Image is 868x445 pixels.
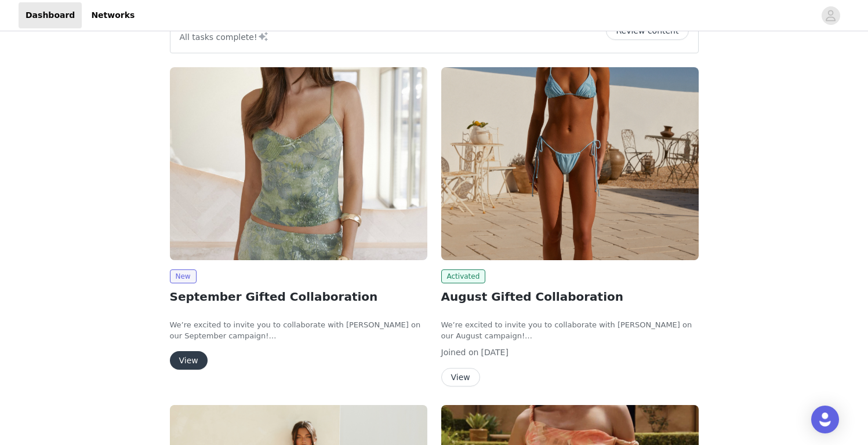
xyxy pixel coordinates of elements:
a: Dashboard [19,2,82,28]
span: Joined on [441,348,479,357]
a: Networks [84,2,141,28]
p: We’re excited to invite you to collaborate with [PERSON_NAME] on our August campaign! [441,319,699,342]
img: Peppermayo USA [170,67,427,260]
p: All tasks complete! [180,30,269,43]
div: avatar [825,6,836,25]
h2: September Gifted Collaboration [170,288,427,305]
span: New [170,269,197,283]
a: View [170,356,208,365]
span: [DATE] [481,348,509,357]
span: Activated [441,269,486,283]
div: Open Intercom Messenger [811,406,839,433]
a: View [441,373,480,382]
p: We’re excited to invite you to collaborate with [PERSON_NAME] on our September campaign! [170,319,427,342]
button: View [441,368,480,386]
img: Peppermayo USA [441,67,699,260]
button: View [170,351,208,370]
h2: August Gifted Collaboration [441,288,699,305]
